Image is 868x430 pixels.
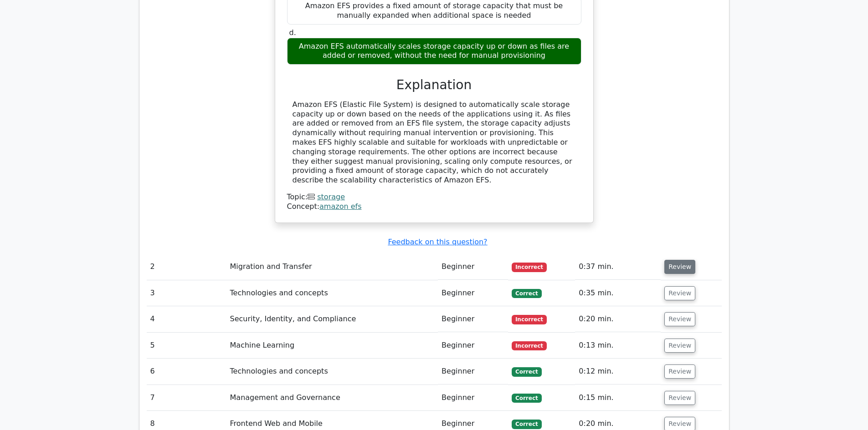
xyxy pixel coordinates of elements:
[575,280,661,306] td: 0:35 min.
[293,77,576,93] h3: Explanation
[289,28,296,37] span: d.
[147,385,226,411] td: 7
[319,202,361,211] a: amazon efs
[512,289,541,298] span: Correct
[575,359,661,384] td: 0:12 min.
[147,359,226,384] td: 6
[664,391,695,405] button: Review
[438,333,508,359] td: Beginner
[512,420,541,429] span: Correct
[512,367,541,376] span: Correct
[287,192,581,202] div: Topic:
[438,254,508,280] td: Beginner
[293,100,576,185] div: Amazon EFS (Elastic File System) is designed to automatically scale storage capacity up or down b...
[438,306,508,332] td: Beginner
[438,359,508,384] td: Beginner
[147,333,226,359] td: 5
[664,312,695,326] button: Review
[664,364,695,379] button: Review
[147,280,226,306] td: 3
[512,394,541,403] span: Correct
[287,202,581,212] div: Concept:
[226,280,438,306] td: Technologies and concepts
[317,192,345,201] a: storage
[512,315,547,324] span: Incorrect
[575,254,661,280] td: 0:37 min.
[438,385,508,411] td: Beginner
[575,306,661,332] td: 0:20 min.
[664,286,695,300] button: Review
[226,385,438,411] td: Management and Governance
[575,385,661,411] td: 0:15 min.
[226,254,438,280] td: Migration and Transfer
[575,333,661,359] td: 0:13 min.
[147,254,226,280] td: 2
[147,306,226,332] td: 4
[512,263,547,272] span: Incorrect
[388,238,487,246] a: Feedback on this question?
[287,38,581,65] div: Amazon EFS automatically scales storage capacity up or down as files are added or removed, withou...
[226,359,438,384] td: Technologies and concepts
[438,280,508,306] td: Beginner
[664,260,695,274] button: Review
[512,341,547,350] span: Incorrect
[664,339,695,353] button: Review
[226,333,438,359] td: Machine Learning
[226,306,438,332] td: Security, Identity, and Compliance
